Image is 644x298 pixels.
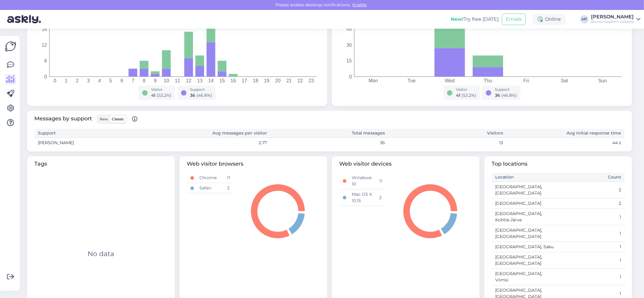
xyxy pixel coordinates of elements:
th: Visitors [389,129,507,138]
td: 1 [558,252,625,269]
th: Count [558,173,625,182]
b: New! [451,16,464,22]
td: 1 [558,225,625,242]
tspan: 23 [309,78,314,83]
a: [PERSON_NAME]Büroomaailm's website [591,14,640,24]
th: Location [492,173,558,182]
td: 1 [558,209,625,225]
td: [GEOGRAPHIC_DATA], [GEOGRAPHIC_DATA] [492,252,558,269]
td: [GEOGRAPHIC_DATA], Kohtla-Järve [492,209,558,225]
tspan: 45 [346,27,352,32]
tspan: 10 [164,78,169,83]
div: Support [495,87,517,92]
img: Askly Logo [5,41,16,52]
tspan: Fri [524,78,529,83]
tspan: Mon [369,78,378,83]
span: ( 46.8 %) [501,93,517,98]
tspan: 12 [186,78,192,83]
div: No data [88,249,114,259]
span: Web visitor devices [339,160,472,168]
tspan: 20 [275,78,281,83]
tspan: Sun [598,78,607,83]
tspan: 1 [65,78,67,83]
td: 2 [558,198,625,209]
tspan: 18 [42,27,47,32]
tspan: 30 [346,43,352,48]
div: MT [580,15,589,24]
td: Safari [196,183,223,193]
span: 36 [190,93,195,98]
span: ( 53.2 %) [461,93,476,98]
span: ( 46.8 %) [196,93,212,98]
td: 3 [558,182,625,198]
tspan: Sat [561,78,568,83]
tspan: 19 [264,78,270,83]
td: 2.77 [152,138,270,148]
tspan: 5 [109,78,112,83]
td: 11 [224,173,233,183]
tspan: 21 [286,78,292,83]
div: Support [190,87,212,92]
td: Mac OS X 10.15 [348,189,376,206]
span: Web visitor browsers [187,160,320,168]
tspan: 15 [346,58,352,63]
tspan: 16 [231,78,236,83]
tspan: 4 [98,78,101,83]
tspan: 2 [76,78,79,83]
td: Windows 10 [348,173,376,189]
td: 36 [270,138,389,148]
span: Classic [112,117,124,121]
span: Tags [34,160,167,168]
td: [GEOGRAPHIC_DATA] [492,198,558,209]
td: [GEOGRAPHIC_DATA], Saku [492,242,558,252]
td: 1 [558,242,625,252]
tspan: 6 [44,58,47,63]
tspan: 22 [298,78,303,83]
span: New [100,117,108,121]
span: ( 53.2 %) [157,93,171,98]
tspan: 8 [143,78,145,83]
tspan: Wed [445,78,455,83]
th: Avg messages per visitor [152,129,270,138]
td: [GEOGRAPHIC_DATA], Viimsi [492,269,558,285]
td: [GEOGRAPHIC_DATA], [GEOGRAPHIC_DATA] [492,225,558,242]
div: Try free [DATE]: [451,16,499,23]
th: Support [34,129,152,138]
span: 36 [495,93,500,98]
tspan: 14 [208,78,214,83]
tspan: 0 [54,78,56,83]
span: 41 [151,93,155,98]
tspan: 9 [154,78,157,83]
button: Emails [502,14,526,25]
div: Visitor [456,87,476,92]
div: Visitor [151,87,171,92]
td: 2 [224,183,233,193]
tspan: 12 [42,43,47,48]
td: 11 [376,173,385,189]
tspan: 6 [120,78,123,83]
td: Chrome [196,173,223,183]
div: Online [533,14,566,25]
tspan: 0 [349,74,352,79]
span: Messages by support [34,114,137,124]
td: [GEOGRAPHIC_DATA], [GEOGRAPHIC_DATA] [492,182,558,198]
span: Enable [351,2,369,8]
div: [PERSON_NAME] [591,14,634,19]
td: 1 [558,269,625,285]
th: Total messages [270,129,389,138]
tspan: 17 [242,78,247,83]
td: 13 [389,138,507,148]
th: Avg initial response time [507,129,625,138]
tspan: 11 [175,78,180,83]
tspan: 15 [220,78,225,83]
tspan: 0 [44,74,47,79]
span: 41 [456,93,460,98]
div: Büroomaailm's website [591,19,634,24]
tspan: Tue [408,78,416,83]
tspan: 7 [132,78,134,83]
tspan: 18 [253,78,258,83]
tspan: Thu [484,78,492,83]
span: Top locations [492,160,625,168]
tspan: 13 [197,78,203,83]
td: 2 [376,189,385,206]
